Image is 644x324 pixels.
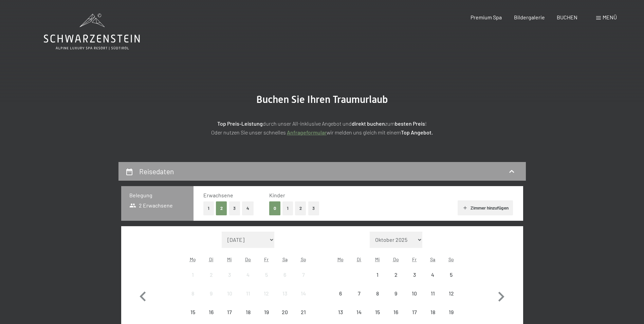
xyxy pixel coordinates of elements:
[443,291,460,308] div: 12
[239,303,257,321] div: Thu Sep 18 2025
[387,284,405,303] div: Thu Oct 09 2025
[405,303,423,321] div: Fri Oct 17 2025
[331,303,350,321] div: Mon Oct 13 2025
[351,291,368,308] div: 7
[350,284,368,303] div: Tue Oct 07 2025
[184,303,202,321] div: Anreise nicht möglich
[245,256,251,262] abbr: Donnerstag
[442,303,460,321] div: Sun Oct 19 2025
[229,201,240,215] button: 3
[424,291,441,308] div: 11
[257,284,276,303] div: Fri Sep 12 2025
[368,303,387,321] div: Wed Oct 15 2025
[216,201,227,215] button: 2
[294,266,312,284] div: Anreise nicht möglich
[240,291,257,308] div: 11
[331,284,350,303] div: Anreise nicht möglich
[406,272,423,289] div: 3
[202,266,220,284] div: Tue Sep 02 2025
[337,256,344,262] abbr: Montag
[387,303,405,321] div: Anreise nicht möglich
[276,303,294,321] div: Sat Sep 20 2025
[139,167,174,176] h2: Reisedaten
[239,303,257,321] div: Anreise nicht möglich
[276,266,294,284] div: Anreise nicht möglich
[129,202,173,209] span: 2 Erwachsene
[368,284,387,303] div: Wed Oct 08 2025
[352,120,385,127] strong: direkt buchen
[257,303,276,321] div: Anreise nicht möglich
[368,284,387,303] div: Anreise nicht möglich
[442,266,460,284] div: Sun Oct 05 2025
[184,303,202,321] div: Mon Sep 15 2025
[405,284,423,303] div: Anreise nicht möglich
[276,284,294,303] div: Anreise nicht möglich
[257,284,276,303] div: Anreise nicht möglich
[308,201,319,215] button: 3
[294,303,312,321] div: Sun Sep 21 2025
[357,256,361,262] abbr: Dienstag
[295,291,312,308] div: 14
[276,303,294,321] div: Anreise nicht möglich
[258,272,275,289] div: 5
[202,284,220,303] div: Anreise nicht möglich
[184,284,202,303] div: Anreise nicht möglich
[387,266,405,284] div: Thu Oct 02 2025
[387,303,405,321] div: Thu Oct 16 2025
[264,256,269,262] abbr: Freitag
[239,284,257,303] div: Anreise nicht möglich
[471,14,502,20] span: Premium Spa
[209,256,214,262] abbr: Dienstag
[257,266,276,284] div: Anreise nicht möglich
[203,192,233,198] span: Erwachsene
[332,291,349,308] div: 6
[369,272,386,289] div: 1
[331,284,350,303] div: Mon Oct 06 2025
[282,256,288,262] abbr: Samstag
[239,266,257,284] div: Thu Sep 04 2025
[282,201,293,215] button: 1
[239,284,257,303] div: Thu Sep 11 2025
[442,266,460,284] div: Anreise nicht möglich
[405,303,423,321] div: Anreise nicht möglich
[424,303,442,321] div: Anreise nicht möglich
[184,266,202,284] div: Mon Sep 01 2025
[294,266,312,284] div: Sun Sep 07 2025
[202,266,220,284] div: Anreise nicht möglich
[221,272,238,289] div: 3
[557,14,577,20] a: BUCHEN
[368,303,387,321] div: Anreise nicht möglich
[424,284,442,303] div: Anreise nicht möglich
[258,291,275,308] div: 12
[294,284,312,303] div: Sun Sep 14 2025
[301,256,306,262] abbr: Sonntag
[184,284,202,303] div: Mon Sep 08 2025
[269,201,280,215] button: 0
[514,14,545,20] a: Bildergalerie
[129,192,185,199] h3: Belegung
[412,256,417,262] abbr: Freitag
[202,303,220,321] div: Anreise nicht möglich
[393,256,399,262] abbr: Donnerstag
[217,120,263,127] strong: Top Preis-Leistung
[387,272,404,289] div: 2
[387,291,404,308] div: 9
[424,284,442,303] div: Sat Oct 11 2025
[368,266,387,284] div: Wed Oct 01 2025
[369,291,386,308] div: 8
[395,120,425,127] strong: besten Preis
[184,291,201,308] div: 8
[448,256,454,262] abbr: Sonntag
[375,256,380,262] abbr: Mittwoch
[603,14,617,20] span: Menü
[203,291,220,308] div: 9
[424,303,442,321] div: Sat Oct 18 2025
[239,266,257,284] div: Anreise nicht möglich
[203,201,214,215] button: 1
[294,284,312,303] div: Anreise nicht möglich
[276,284,294,303] div: Sat Sep 13 2025
[276,272,293,289] div: 6
[256,93,388,105] span: Buchen Sie Ihren Traumurlaub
